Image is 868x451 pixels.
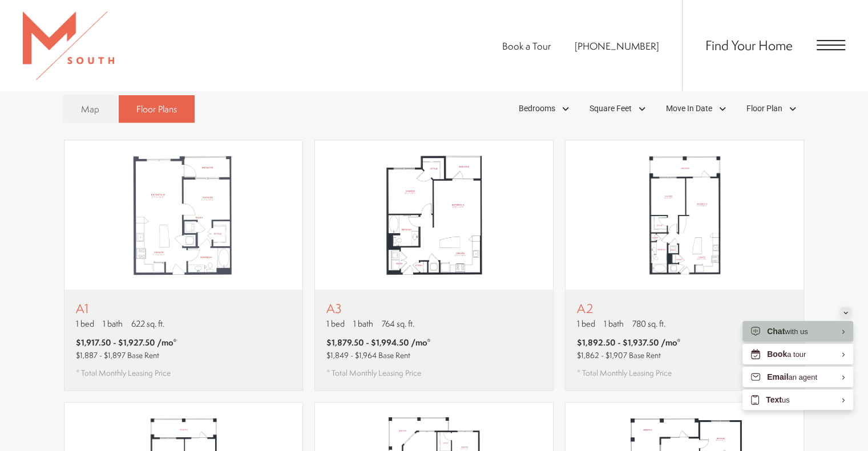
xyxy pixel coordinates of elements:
img: A2 - 1 bedroom floor plan layout with 1 bathroom and 780 square feet [566,140,804,290]
a: View floor plan A3 [314,140,554,391]
img: A1 - 1 bedroom floor plan layout with 1 bathroom and 622 square feet [64,140,302,290]
p: A3 [326,301,431,315]
span: 1 bed [577,318,595,330]
span: * Total Monthly Leasing Price [577,367,672,379]
a: View floor plan A1 [64,140,303,391]
span: Map [81,103,99,116]
span: $1,892.50 - $1,937.50 /mo* [577,336,681,348]
a: Book a Tour [502,39,551,52]
span: Bedrooms [519,103,555,115]
img: MSouth [23,11,114,80]
button: Open Menu [817,40,845,50]
span: 1 bath [604,318,624,330]
p: A1 [76,301,177,315]
span: $1,862 - $1,907 Base Rent [577,350,661,360]
span: 780 sq. ft. [632,318,665,330]
span: 764 sq. ft. [382,318,414,330]
a: View floor plan A2 [565,140,804,391]
span: $1,917.50 - $1,927.50 /mo* [76,336,177,348]
span: Move In Date [666,103,712,115]
span: $1,887 - $1,897 Base Rent [76,350,159,360]
span: 1 bath [103,318,123,330]
span: 622 sq. ft. [131,318,164,330]
span: 1 bath [353,318,373,330]
a: Find Your Home [705,36,793,54]
span: Square Feet [590,103,632,115]
span: 1 bed [76,318,94,330]
a: Call Us at 813-570-8014 [575,39,659,52]
span: Floor Plans [136,103,177,116]
span: * Total Monthly Leasing Price [76,367,171,379]
p: A2 [577,301,681,315]
span: * Total Monthly Leasing Price [326,367,421,379]
span: $1,849 - $1,964 Base Rent [326,350,410,360]
span: [PHONE_NUMBER] [575,39,659,52]
span: $1,879.50 - $1,994.50 /mo* [326,336,431,348]
span: Floor Plan [746,103,782,115]
span: 1 bed [326,318,345,330]
img: A3 - 1 bedroom floor plan layout with 1 bathroom and 764 square feet [315,140,553,290]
